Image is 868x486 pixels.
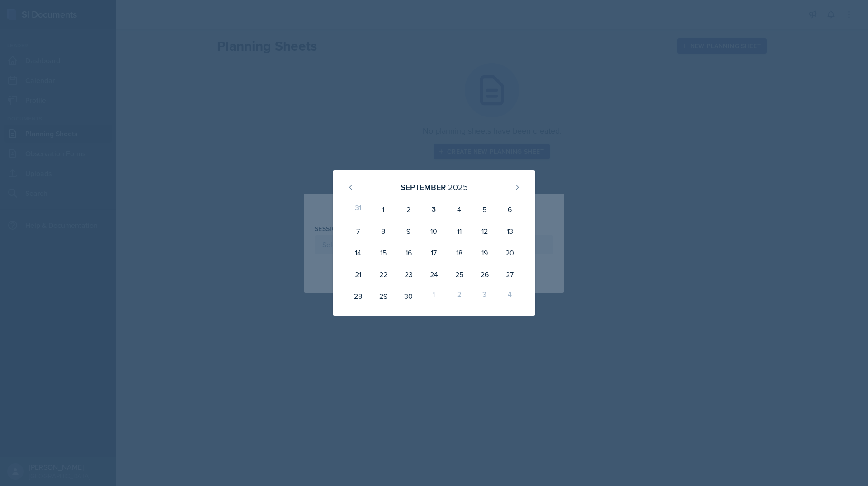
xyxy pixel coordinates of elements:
div: 2 [447,285,472,307]
div: 22 [371,264,396,285]
div: 14 [345,242,371,264]
div: 1 [371,199,396,220]
div: 9 [396,220,421,242]
div: 13 [497,220,523,242]
div: 31 [345,199,371,220]
div: 28 [345,285,371,307]
div: 11 [447,220,472,242]
div: 5 [472,199,497,220]
div: 20 [497,242,523,264]
div: 21 [345,264,371,285]
div: 18 [447,242,472,264]
div: 19 [472,242,497,264]
div: 2025 [448,181,468,193]
div: 6 [497,199,523,220]
div: 17 [421,242,447,264]
div: 27 [497,264,523,285]
div: 4 [447,199,472,220]
div: 3 [472,285,497,307]
div: 3 [421,199,447,220]
div: 10 [421,220,447,242]
div: September [401,181,446,193]
div: 29 [371,285,396,307]
div: 2 [396,199,421,220]
div: 15 [371,242,396,264]
div: 4 [497,285,523,307]
div: 24 [421,264,447,285]
div: 1 [421,285,447,307]
div: 23 [396,264,421,285]
div: 8 [371,220,396,242]
div: 16 [396,242,421,264]
div: 30 [396,285,421,307]
div: 25 [447,264,472,285]
div: 26 [472,264,497,285]
div: 7 [345,220,371,242]
div: 12 [472,220,497,242]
